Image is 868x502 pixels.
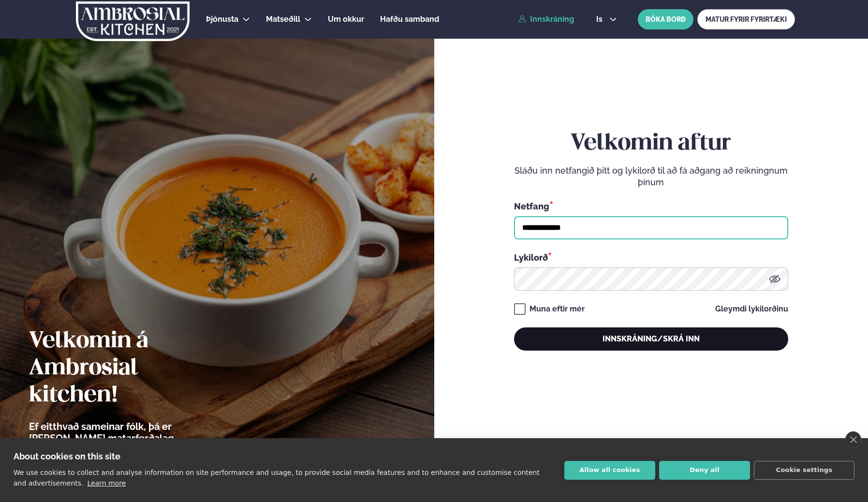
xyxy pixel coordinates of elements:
a: Learn more [88,479,126,487]
p: Ef eitthvað sameinar fólk, þá er [PERSON_NAME] matarferðalag. [29,421,230,444]
span: Þjónusta [206,15,238,24]
a: Innskráning [518,15,574,24]
button: Innskráning/Skrá inn [514,327,788,351]
div: Netfang [514,200,788,212]
span: Hafðu samband [380,15,439,24]
a: Matseðill [266,14,300,25]
a: close [845,431,861,448]
span: Matseðill [266,15,300,24]
a: MATUR FYRIR FYRIRTÆKI [697,9,795,30]
button: is [588,15,625,23]
button: Allow all cookies [564,461,655,480]
span: Um okkur [328,15,364,24]
a: Hafðu samband [380,14,439,25]
button: Cookie settings [754,461,854,480]
h2: Velkomin aftur [514,130,788,157]
button: Deny all [659,461,750,480]
h2: Velkomin á Ambrosial kitchen! [29,328,230,409]
div: Lykilorð [514,251,788,264]
a: Þjónusta [206,14,238,25]
img: logo [75,1,191,41]
p: We use cookies to collect and analyse information on site performance and usage, to provide socia... [14,469,540,487]
p: Sláðu inn netfangið þitt og lykilorð til að fá aðgang að reikningnum þínum [514,165,788,188]
button: BÓKA BORÐ [638,9,693,30]
span: is [596,15,605,23]
a: Um okkur [328,14,364,25]
strong: About cookies on this site [14,451,120,461]
a: Gleymdi lykilorðinu [715,305,788,313]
